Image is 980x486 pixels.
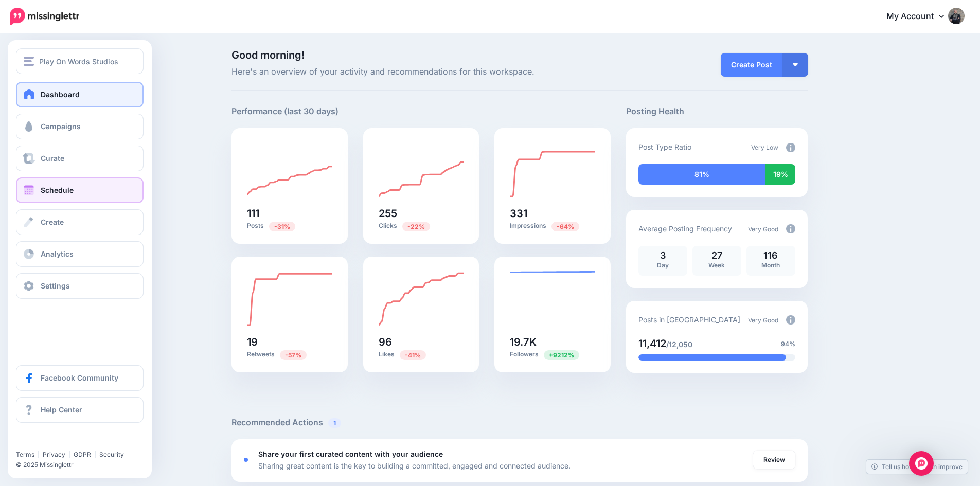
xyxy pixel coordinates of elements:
[510,221,595,231] p: Impressions
[638,337,666,350] span: 11,412
[16,114,144,139] a: Campaigns
[379,337,464,347] h5: 96
[721,53,782,77] a: Create Post
[638,223,732,235] p: Average Posting Frequency
[786,315,795,325] img: info-circle-grey.png
[786,143,795,152] img: info-circle-grey.png
[16,146,144,171] a: Curate
[24,57,34,66] img: menu.png
[280,350,307,360] span: Previous period: 44
[16,241,144,267] a: Analytics
[41,218,64,226] span: Create
[41,249,74,258] span: Analytics
[38,451,40,458] span: |
[510,208,595,219] h5: 331
[68,451,70,458] span: |
[551,222,579,231] span: Previous period: 927
[41,90,80,99] span: Dashboard
[258,449,443,458] b: Share your first curated content with your audience
[16,397,144,423] a: Help Center
[765,164,795,185] div: 19% of your posts in the last 30 days were manually created (i.e. were not from Drip Campaigns or...
[666,340,692,349] span: /12,050
[16,209,144,235] a: Create
[39,56,118,67] span: Play On Words Studios
[638,354,786,361] div: 94% of your posts in the last 30 days have been from Drip Campaigns
[231,49,305,61] span: Good morning!
[644,251,682,260] p: 3
[786,224,795,233] img: info-circle-grey.png
[752,251,790,260] p: 116
[231,416,808,429] h5: Recommended Actions
[781,339,795,349] span: 94%
[247,221,332,231] p: Posts
[16,48,144,74] button: Play On Words Studios
[16,436,94,446] iframe: Twitter Follow Button
[41,373,118,382] span: Facebook Community
[10,8,79,25] img: Missinglettr
[41,186,74,194] span: Schedule
[748,316,778,324] span: Very Good
[510,337,595,347] h5: 19.7K
[16,273,144,299] a: Settings
[231,65,611,79] span: Here's an overview of your activity and recommendations for this workspace.
[753,451,795,469] a: Review
[41,122,81,131] span: Campaigns
[402,222,430,231] span: Previous period: 327
[41,405,82,414] span: Help Center
[74,451,91,458] a: GDPR
[751,143,778,151] span: Very Low
[16,365,144,391] a: Facebook Community
[626,105,808,118] h5: Posting Health
[16,177,144,203] a: Schedule
[657,261,669,269] span: Day
[793,63,798,66] img: arrow-down-white.png
[638,164,765,185] div: 81% of your posts in the last 30 days have been from Drip Campaigns
[247,337,332,347] h5: 19
[41,154,64,163] span: Curate
[43,451,65,458] a: Privacy
[41,281,70,290] span: Settings
[866,460,968,474] a: Tell us how we can improve
[328,418,341,428] span: 1
[748,225,778,233] span: Very Good
[16,82,144,107] a: Dashboard
[544,350,579,360] span: Previous period: 212
[247,350,332,359] p: Retweets
[379,350,464,359] p: Likes
[16,460,150,470] li: © 2025 Missinglettr
[99,451,124,458] a: Security
[708,261,725,269] span: Week
[876,4,965,29] a: My Account
[510,350,595,359] p: Followers
[761,261,780,269] span: Month
[909,451,934,476] div: Open Intercom Messenger
[94,451,96,458] span: |
[638,141,691,153] p: Post Type Ratio
[379,221,464,231] p: Clicks
[698,251,736,260] p: 27
[269,222,295,231] span: Previous period: 161
[16,451,34,458] a: Terms
[258,460,571,472] p: Sharing great content is the key to building a committed, engaged and connected audience.
[379,208,464,219] h5: 255
[247,208,332,219] h5: 111
[400,350,426,360] span: Previous period: 164
[638,314,740,326] p: Posts in [GEOGRAPHIC_DATA]
[244,458,248,462] div: <div class='status-dot small red margin-right'></div>Error
[231,105,338,118] h5: Performance (last 30 days)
